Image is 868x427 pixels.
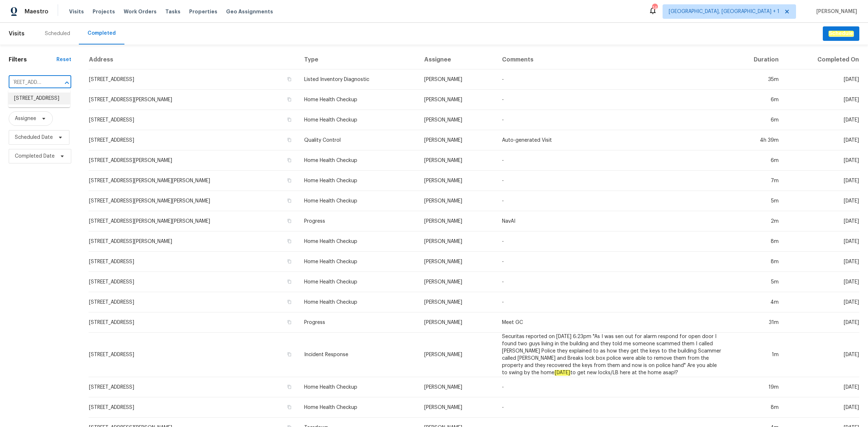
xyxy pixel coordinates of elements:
td: Listed Inventory Diagnostic [298,69,418,90]
td: 6m [727,110,784,130]
em: [DATE] [554,370,570,376]
td: - [496,171,727,191]
td: [STREET_ADDRESS] [89,312,298,333]
td: Home Health Checkup [298,252,418,272]
button: Copy Address [286,404,293,410]
button: Copy Address [286,137,293,143]
td: 6m [727,150,784,171]
span: Tasks [165,9,180,14]
td: [PERSON_NAME] [418,171,496,191]
td: [PERSON_NAME] [418,150,496,171]
td: [PERSON_NAME] [418,333,496,377]
td: Progress [298,312,418,333]
div: Reset [56,56,71,63]
td: [PERSON_NAME] [418,110,496,130]
td: [DATE] [784,90,859,110]
td: Meet GC [496,312,727,333]
th: Address [89,50,298,69]
button: Copy Address [286,258,293,265]
td: 19m [727,377,784,397]
button: Copy Address [286,96,293,103]
td: [DATE] [784,211,859,231]
td: Home Health Checkup [298,272,418,292]
td: 7m [727,171,784,191]
div: 14 [652,4,657,12]
td: [STREET_ADDRESS][PERSON_NAME][PERSON_NAME] [89,211,298,231]
td: [STREET_ADDRESS] [89,110,298,130]
button: Copy Address [286,384,293,390]
td: 8m [727,397,784,418]
button: Copy Address [286,116,293,123]
td: - [496,150,727,171]
input: Search for an address... [9,77,51,88]
td: [STREET_ADDRESS][PERSON_NAME][PERSON_NAME] [89,191,298,211]
td: [STREET_ADDRESS] [89,397,298,418]
td: 31m [727,312,784,333]
td: [PERSON_NAME] [418,252,496,272]
td: [DATE] [784,171,859,191]
td: [DATE] [784,150,859,171]
td: Incident Response [298,333,418,377]
td: 4m [727,292,784,312]
td: 6m [727,90,784,110]
td: 8m [727,231,784,252]
span: Projects [93,8,115,15]
td: Home Health Checkup [298,90,418,110]
td: - [496,69,727,90]
td: Home Health Checkup [298,377,418,397]
td: - [496,377,727,397]
th: Assignee [418,50,496,69]
span: [GEOGRAPHIC_DATA], [GEOGRAPHIC_DATA] + 1 [669,8,779,15]
span: Work Orders [124,8,157,15]
span: Visits [9,26,25,42]
span: Assignee [15,115,36,122]
td: Progress [298,211,418,231]
td: [DATE] [784,130,859,150]
button: Copy Address [286,76,293,82]
td: [DATE] [784,272,859,292]
td: [DATE] [784,333,859,377]
td: - [496,191,727,211]
td: [STREET_ADDRESS] [89,292,298,312]
td: Home Health Checkup [298,171,418,191]
th: Completed On [784,50,859,69]
td: - [496,397,727,418]
td: [DATE] [784,397,859,418]
button: Schedule [823,26,859,41]
td: Home Health Checkup [298,397,418,418]
td: - [496,292,727,312]
button: Copy Address [286,238,293,244]
button: Copy Address [286,299,293,305]
span: Maestro [25,8,48,15]
span: [PERSON_NAME] [813,8,857,15]
button: Close [62,78,72,88]
td: [PERSON_NAME] [418,90,496,110]
span: Completed Date [15,153,55,160]
em: Schedule [829,31,854,37]
div: Completed [88,30,116,37]
td: [PERSON_NAME] [418,292,496,312]
td: 2m [727,211,784,231]
td: [PERSON_NAME] [418,69,496,90]
td: [PERSON_NAME] [418,377,496,397]
button: Copy Address [286,319,293,325]
td: [DATE] [784,252,859,272]
th: Comments [496,50,727,69]
td: 8m [727,252,784,272]
span: Geo Assignments [226,8,273,15]
h1: Filters [9,56,56,63]
td: [DATE] [784,312,859,333]
button: Copy Address [286,351,293,358]
td: [STREET_ADDRESS][PERSON_NAME] [89,90,298,110]
td: [STREET_ADDRESS] [89,333,298,377]
td: [PERSON_NAME] [418,191,496,211]
button: Copy Address [286,157,293,163]
td: Home Health Checkup [298,150,418,171]
span: Properties [189,8,217,15]
button: Copy Address [286,218,293,224]
td: 1m [727,333,784,377]
button: Copy Address [286,278,293,285]
td: - [496,272,727,292]
td: Securitas reported on [DATE] 6:23pm "As I was sen out for alarm respond for open door I found two... [496,333,727,377]
td: [STREET_ADDRESS] [89,377,298,397]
